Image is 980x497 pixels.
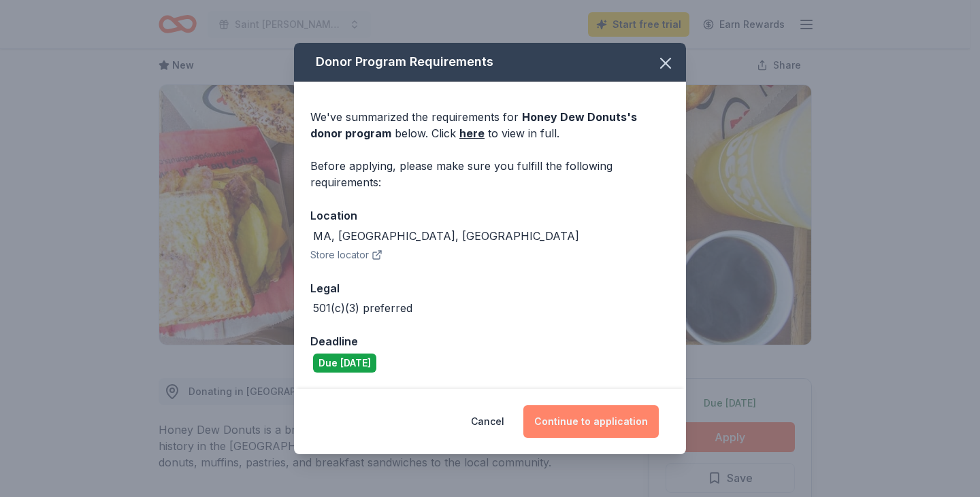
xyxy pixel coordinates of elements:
div: MA, [GEOGRAPHIC_DATA], [GEOGRAPHIC_DATA] [313,228,579,244]
div: Before applying, please make sure you fulfill the following requirements: [310,158,670,190]
button: Continue to application [523,405,659,438]
div: 501(c)(3) preferred [313,300,412,316]
div: Location [310,207,670,224]
div: We've summarized the requirements for below. Click to view in full. [310,109,670,141]
button: Cancel [471,405,504,438]
div: Legal [310,279,670,297]
div: Due [DATE] [313,354,376,373]
a: here [459,125,485,141]
button: Store locator [310,247,382,263]
div: Deadline [310,332,670,350]
div: Donor Program Requirements [294,43,686,82]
